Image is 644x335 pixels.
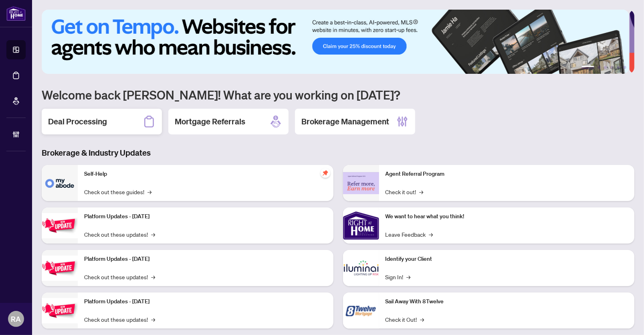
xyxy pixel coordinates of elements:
p: Sail Away With 8Twelve [386,297,628,306]
span: → [420,315,424,324]
img: Slide 0 [42,10,629,74]
h1: Welcome back [PERSON_NAME]! What are you working on [DATE]? [42,87,634,102]
h2: Mortgage Referrals [175,116,245,127]
h2: Deal Processing [48,116,107,127]
span: → [407,272,411,281]
p: Agent Referral Program [386,170,628,179]
a: Check out these updates!→ [84,230,155,239]
a: Check it Out!→ [386,315,424,324]
span: RA [11,313,21,325]
span: → [429,230,433,239]
a: Sign In!→ [386,272,411,281]
p: Platform Updates - [DATE] [84,255,327,264]
h3: Brokerage & Industry Updates [42,147,634,158]
p: Self-Help [84,170,327,179]
a: Check out these updates!→ [84,315,155,324]
button: 4 [610,66,614,69]
img: Sail Away With 8Twelve [343,292,379,329]
button: 3 [604,66,607,69]
button: Open asap [612,307,636,331]
p: Identify your Client [386,255,628,264]
span: pushpin [321,168,330,178]
a: Check out these guides!→ [84,187,151,196]
img: Platform Updates - July 21, 2025 [42,213,78,238]
span: → [151,272,155,281]
button: 1 [581,66,594,69]
span: → [151,315,155,324]
button: 6 [623,66,626,69]
img: Agent Referral Program [343,172,379,194]
img: We want to hear what you think! [343,207,379,244]
h2: Brokerage Management [301,116,389,127]
button: 5 [617,66,620,69]
p: We want to hear what you think! [386,212,628,221]
span: → [420,187,424,196]
img: Platform Updates - July 8, 2025 [42,256,78,281]
button: 2 [598,66,601,69]
p: Platform Updates - [DATE] [84,212,327,221]
img: Platform Updates - June 23, 2025 [42,298,78,323]
p: Platform Updates - [DATE] [84,297,327,306]
img: Self-Help [42,165,78,201]
a: Leave Feedback→ [386,230,433,239]
a: Check it out!→ [386,187,424,196]
a: Check out these updates!→ [84,272,155,281]
img: Identify your Client [343,250,379,286]
img: logo [6,6,26,21]
span: → [147,187,151,196]
span: → [151,230,155,239]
